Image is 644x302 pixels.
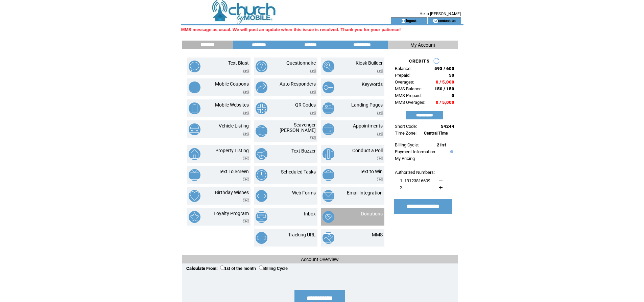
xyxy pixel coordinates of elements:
[189,123,200,135] img: vehicle-listing.png
[310,69,316,73] img: video.png
[434,66,454,71] span: 593 / 600
[438,18,456,23] a: contact us
[323,190,334,202] img: email-integration.png
[434,86,454,91] span: 150 / 150
[228,60,249,66] a: Text Blast
[449,150,453,153] img: help.gif
[347,190,383,195] a: Email Integration
[214,211,249,216] a: Loyalty Program
[361,211,383,216] a: Donations
[323,211,334,223] img: donations.png
[351,102,383,108] a: Landing Pages
[243,132,249,136] img: video.png
[189,148,200,160] img: property-listing.png
[400,185,403,190] span: 2.
[215,148,249,153] a: Property Listing
[189,102,200,114] img: mobile-websites.png
[395,79,414,85] span: Overages:
[243,111,249,115] img: video.png
[377,157,383,160] img: video.png
[280,122,316,133] a: Scavenger [PERSON_NAME]
[189,61,200,72] img: text-blast.png
[281,169,316,175] a: Scheduled Tasks
[256,211,267,223] img: inbox.png
[323,148,334,160] img: conduct-a-poll.png
[352,148,383,153] a: Conduct a Poll
[410,42,435,48] span: My Account
[256,232,267,244] img: tracking-url.png
[301,257,339,262] span: Account Overview
[189,211,200,223] img: loyalty-program.png
[215,190,249,195] a: Birthday Wishes
[395,124,417,129] span: Short Code:
[424,131,448,136] span: Central Time
[243,157,249,160] img: video.png
[323,102,334,114] img: landing-pages.png
[395,170,435,175] span: Authorized Numbers:
[256,190,267,202] img: web-forms.png
[449,73,454,78] span: 50
[243,178,249,181] img: video.png
[436,100,454,105] span: 0 / 5,000
[360,169,383,174] a: Text to Win
[189,82,200,93] img: mobile-coupons.png
[286,60,316,66] a: Questionnaire
[219,123,249,129] a: Vehicle Listing
[433,18,438,24] img: contact_us_icon.gif
[310,136,316,140] img: video.png
[256,169,267,181] img: scheduled-tasks.png
[288,232,316,237] a: Tracking URL
[377,132,383,136] img: video.png
[409,59,430,64] span: CREDITS
[256,148,267,160] img: text-buzzer.png
[353,123,383,129] a: Appointments
[310,90,316,94] img: video.png
[395,131,416,136] span: Time Zone:
[377,69,383,73] img: video.png
[256,125,267,137] img: scavenger-hunt.png
[256,61,267,72] img: questionnaire.png
[186,266,218,271] span: Calculate From:
[400,178,430,183] span: 1. 19123816609
[280,81,316,87] a: Auto Responders
[377,178,383,181] img: video.png
[395,93,422,98] span: MMS Prepaid:
[437,142,446,147] span: 21st
[377,111,383,115] img: video.png
[243,199,249,202] img: video.png
[395,149,435,154] a: Payment Information
[259,266,288,271] label: Billing Cycle
[395,66,411,71] span: Balance:
[259,265,263,270] input: Billing Cycle
[243,219,249,223] img: video.png
[220,266,256,271] label: 1st of the month
[323,123,334,135] img: appointments.png
[395,86,423,91] span: MMS Balance:
[372,232,383,237] a: MMS
[452,93,454,98] span: 0
[243,69,249,73] img: video.png
[362,82,383,87] a: Keywords
[181,27,463,32] marquee: We are currently experiencing an issue with opt-ins to Keywords. You may still send a SMS and MMS...
[291,148,316,154] a: Text Buzzer
[295,102,316,108] a: QR Codes
[323,232,334,244] img: mms.png
[395,156,415,161] a: My Pricing
[304,211,316,216] a: Inbox
[323,169,334,181] img: text-to-win.png
[441,124,454,129] span: 54244
[189,169,200,181] img: text-to-screen.png
[395,142,419,147] span: Billing Cycle:
[256,102,267,114] img: qr-codes.png
[436,79,454,85] span: 0 / 5,000
[215,102,249,108] a: Mobile Websites
[310,111,316,115] img: video.png
[243,90,249,94] img: video.png
[420,11,461,16] span: Hello [PERSON_NAME]
[406,18,416,23] a: logout
[256,82,267,93] img: auto-responders.png
[401,18,406,24] img: account_icon.gif
[189,190,200,202] img: birthday-wishes.png
[220,265,224,270] input: 1st of the month
[323,61,334,72] img: kiosk-builder.png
